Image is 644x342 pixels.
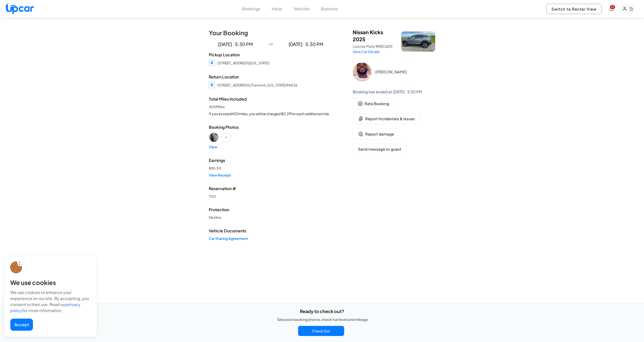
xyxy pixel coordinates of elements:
[209,111,333,116] div: If you exceed 400 miles, you will be charged $ 0.29 for each additional mile.
[365,131,394,137] span: Report damage
[242,6,260,12] button: Bookings
[546,4,602,14] button: Switch to Renter View
[209,157,333,163] span: Earnings
[209,133,218,142] img: Booking photo 1
[10,278,91,286] div: We use cookies
[209,96,333,102] span: Total Miles Included
[401,31,435,52] img: Nissan Kicks 2025
[365,116,415,122] span: Report Incidentals & Issues
[376,44,392,49] span: 9MZC600
[358,132,363,137] img: rating
[353,98,394,109] button: rate bookingRate Booking
[209,215,333,220] a: Decline
[10,262,22,273] img: cookie-icon.svg
[353,49,380,54] a: View Car Details
[353,113,420,124] button: charge for incidentalsReport Incidentals & Issues
[610,5,615,9] span: You have new notifications
[10,289,91,314] div: We use cookies to enhance your experience on our site. By accepting, you consent to their use. Re...
[5,3,34,14] img: Upcar Logo
[209,82,215,88] img: Location Icon
[272,6,282,12] button: Inbox
[298,326,344,336] button: Check Out
[353,63,372,81] img: Derrick Arango Profile
[279,41,333,48] p: [DATE] · 5:30 PM
[209,29,333,37] h1: Your Booking
[209,52,333,58] span: Pickup Location
[209,104,333,109] span: 400 Miles
[209,186,333,192] span: Reservation #
[353,144,407,155] button: Send message to guest
[209,124,333,130] span: Booking Photos
[268,42,273,47] img: Arrow Icon
[217,82,297,88] div: [STREET_ADDRESS], Fremont , [US_STATE] 94536
[209,228,333,234] span: Vehicle Documents
[277,317,368,322] p: Take post booking photos, check fuel level and mileage
[209,207,333,213] span: Protection
[353,90,435,94] h6: Booking has ended at [DATE] · 5:30 PM
[209,74,333,80] span: Return Location
[375,70,433,74] h3: [PERSON_NAME]
[353,44,395,49] p: License Plate:
[209,60,215,66] img: Location Icon
[300,308,344,315] p: Ready to check out?
[358,116,363,121] img: charge for incidentals
[353,29,395,43] h3: Nissan Kicks 2025
[321,6,338,12] button: Business
[209,173,333,178] a: View Receipt
[209,144,333,149] a: View
[209,236,333,241] a: Car Sharing Agreement
[209,41,262,48] p: [DATE] · 5:30 PM
[353,129,399,140] button: ratingReport damage
[209,132,219,142] div: View image 1
[294,6,310,12] button: Vehicles
[221,132,231,142] div: Add or view more images
[358,101,363,106] img: rate booking
[209,194,333,199] div: 7UU
[10,319,33,331] button: Accept
[209,165,333,170] div: $ 85.50
[217,60,269,65] div: [STREET_ADDRESS][US_STATE]
[365,101,389,107] span: Rate Booking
